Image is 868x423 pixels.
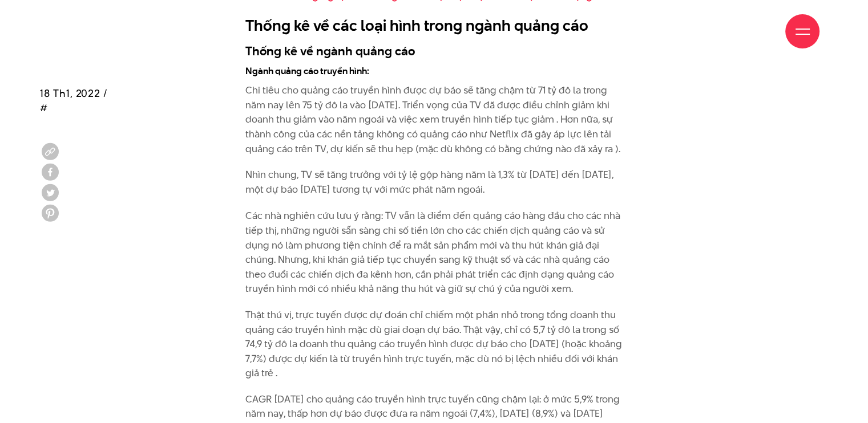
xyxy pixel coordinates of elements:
[245,208,623,296] p: Các nhà nghiên cứu lưu ý rằng: TV vẫn là điểm đến quảng cáo hàng đầu cho các nhà tiếp thị, những ...
[245,83,623,156] p: Chi tiêu cho quảng cáo truyền hình được dự báo sẽ tăng chậm từ 71 tỷ đô la trong năm nay lên 75 t...
[245,65,623,78] h4: Ngành quảng cáo truyền hình:
[245,168,623,197] p: Nhìn chung, TV sẽ tăng trưởng với tỷ lệ gộp hàng năm là 1,3% từ [DATE] đến [DATE], một dự báo [DA...
[245,307,623,380] p: Thật thú vị, trực tuyến được dự đoán chỉ chiếm một phần nhỏ trong tổng doanh thu quảng cáo truyền...
[40,86,108,114] span: 18 Th1, 2022 / #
